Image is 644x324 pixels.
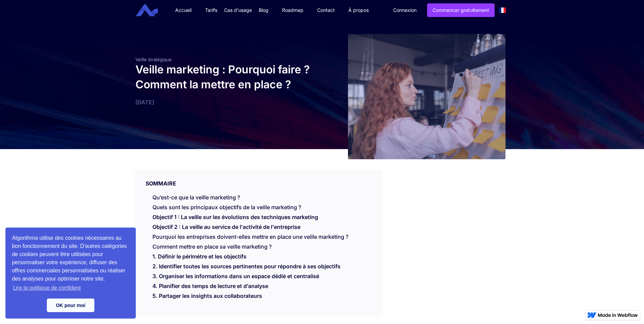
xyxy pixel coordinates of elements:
[152,194,240,201] a: Qu’est-ce que la veille marketing ?
[427,3,495,17] a: Commencer gratuitement
[135,169,382,187] div: SOMMAIRE
[12,234,129,293] span: Algorithma utilise des cookies nécessaires au bon fonctionnement du site. D'autres catégories de ...
[152,204,301,211] a: Quels sont les principaux objectifs de la veille marketing ?
[5,228,136,319] div: cookieconsent
[152,283,268,293] a: 4. Planifier des temps de lecture et d’analyse
[598,313,638,317] img: Made in Webflow
[47,299,94,312] a: dismiss cookie message
[152,243,272,250] a: Comment mettre en place sa veille marketing ?
[135,62,319,92] h1: Veille marketing : Pourquoi faire ? Comment la mettre en place ?
[135,57,319,62] div: Veille stratégique
[135,99,319,106] div: [DATE]
[152,233,348,240] a: Pourquoi les entreprises doivent-elles mettre en place une veille marketing ?
[152,292,262,303] a: 5. Partager les insights aux collaborateurs
[388,4,422,17] a: Connexion
[152,263,341,273] a: 2. Identifier toutes les sources pertinentes pour répondre à ses objectifs
[224,7,252,14] div: Cas d'usage
[152,253,246,263] a: 1. Définir le périmètre et les objectifs
[152,273,319,283] a: 3. Organiser les informations dans un espace dédié et centralisé
[141,4,163,17] a: home
[152,214,318,224] a: Objectif 1 : La veille sur les évolutions des techniques marketing
[152,223,300,234] a: Objectif 2 : La veille au service de l'activité de l'entreprise
[12,283,82,293] a: learn more about cookies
